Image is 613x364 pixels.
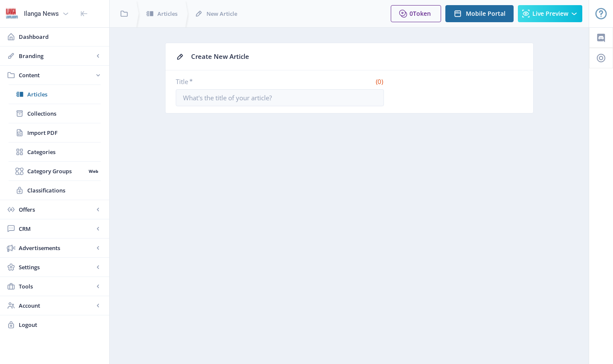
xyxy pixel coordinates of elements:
span: New Article [206,9,237,18]
span: Articles [27,90,101,99]
span: (0) [375,77,384,86]
span: Live Preview [532,10,568,17]
span: CRM [19,224,94,233]
a: Categories [9,143,101,161]
label: Title [176,77,276,86]
span: Advertisements [19,244,94,252]
span: Articles [157,9,177,18]
img: 6e32966d-d278-493e-af78-9af65f0c2223.png [5,7,19,20]
span: Offers [19,205,94,214]
span: Classifications [27,186,101,195]
span: Branding [19,52,94,60]
span: Logout [19,320,102,329]
span: Account [19,301,94,310]
span: Dashboard [19,32,102,41]
input: What's the title of your article? [176,89,384,106]
span: Collections [27,109,101,118]
a: Category GroupsWeb [9,162,101,181]
a: Classifications [9,181,101,200]
button: 0Token [391,5,441,22]
span: Import PDF [27,128,101,137]
span: Category Groups [27,167,86,175]
div: Create New Article [191,50,523,63]
a: Articles [9,85,101,104]
button: Live Preview [518,5,582,22]
span: Settings [19,263,94,271]
span: Mobile Portal [466,10,506,17]
a: Import PDF [9,123,101,142]
span: Categories [27,148,101,156]
button: Mobile Portal [445,5,514,22]
span: Tools [19,282,94,291]
span: Token [413,9,431,17]
span: Content [19,71,94,79]
a: Collections [9,104,101,123]
nb-badge: Web [86,167,101,175]
div: Ilanga News [24,4,59,23]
